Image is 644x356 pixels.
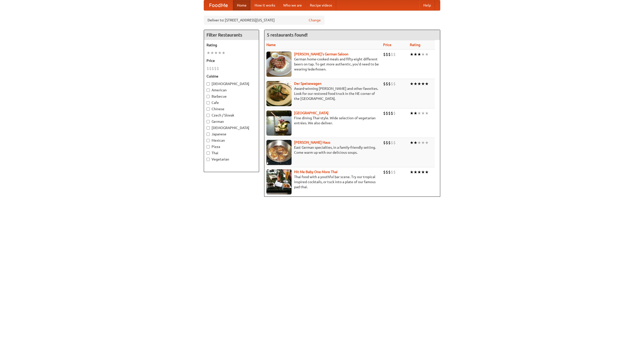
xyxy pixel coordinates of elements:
li: ★ [414,140,417,145]
li: ★ [417,52,421,57]
label: Chinese [207,106,256,111]
label: Cafe [207,100,256,105]
li: $ [207,66,209,71]
input: American [207,89,210,92]
a: [PERSON_NAME] Haus [294,140,330,144]
li: $ [388,110,391,116]
li: $ [393,169,396,175]
p: East German specialties, in a family-friendly setting. Come warm up with our delicious soups. [266,145,379,155]
a: Help [419,0,435,10]
input: Mexican [207,139,210,142]
input: Cafe [207,101,210,104]
label: Vegetarian [207,157,256,162]
input: German [207,120,210,123]
li: $ [386,140,388,145]
li: $ [391,81,393,87]
li: $ [383,140,386,145]
img: speisewagen.jpg [266,81,292,106]
label: Pizza [207,144,256,149]
p: German home-cooked meals and fifty-eight different beers on tap. To get more authentic, you'd nee... [266,57,379,72]
li: ★ [414,169,417,175]
li: $ [391,169,393,175]
li: $ [388,169,391,175]
img: babythai.jpg [266,169,292,194]
input: [DEMOGRAPHIC_DATA] [207,126,210,130]
li: $ [383,52,386,57]
input: Chinese [207,107,210,111]
li: $ [388,52,391,57]
li: ★ [214,50,218,56]
input: Pizza [207,145,210,148]
input: [DEMOGRAPHIC_DATA] [207,82,210,86]
a: Rating [410,43,420,47]
li: $ [393,140,396,145]
div: Deliver to: [STREET_ADDRESS][US_STATE] [204,16,325,25]
h5: Cuisine [207,74,256,79]
li: $ [212,66,214,71]
p: Award-winning [PERSON_NAME] and other favorites. Look for our restored food truck in the NE corne... [266,86,379,101]
li: ★ [425,169,429,175]
li: ★ [410,140,414,145]
a: [PERSON_NAME]'s German Saloon [294,52,348,56]
a: Name [266,43,276,47]
li: $ [386,110,388,116]
label: Japanese [207,132,256,137]
a: Recipe videos [306,0,336,10]
li: $ [209,66,212,71]
li: $ [386,81,388,87]
li: ★ [410,52,414,57]
li: ★ [421,140,425,145]
label: Thai [207,150,256,155]
li: $ [383,81,386,87]
input: Czech / Slovak [207,114,210,117]
input: Thai [207,151,210,155]
li: $ [217,66,219,71]
li: $ [383,110,386,116]
li: $ [391,140,393,145]
label: American [207,88,256,93]
li: $ [393,81,396,87]
p: Fine dining Thai-style. Wide selection of vegetarian entrées. We also deliver. [266,115,379,126]
img: satay.jpg [266,110,292,136]
li: ★ [417,140,421,145]
li: ★ [421,81,425,87]
li: ★ [414,110,417,116]
li: ★ [207,50,210,56]
li: ★ [218,50,222,56]
img: kohlhaus.jpg [266,140,292,165]
p: Thai food with a youthful bar scene. Try our tropical inspired cocktails, or tuck into a plate of... [266,174,379,189]
li: ★ [425,52,429,57]
label: Mexican [207,138,256,143]
li: $ [388,140,391,145]
img: esthers.jpg [266,52,292,77]
li: ★ [414,81,417,87]
li: ★ [417,169,421,175]
li: ★ [425,81,429,87]
a: FoodMe [204,0,233,10]
li: $ [214,66,217,71]
label: [DEMOGRAPHIC_DATA] [207,125,256,130]
li: $ [383,169,386,175]
li: ★ [421,169,425,175]
li: ★ [417,110,421,116]
input: Japanese [207,133,210,136]
li: ★ [425,140,429,145]
li: ★ [421,110,425,116]
li: $ [393,52,396,57]
a: Change [309,18,321,23]
a: Der Speisewagen [294,82,321,86]
li: $ [393,110,396,116]
label: Czech / Slovak [207,113,256,118]
h5: Rating [207,43,256,48]
b: [GEOGRAPHIC_DATA] [294,111,329,115]
a: Home [233,0,251,10]
li: ★ [425,110,429,116]
a: Hit Me Baby One More Thai [294,170,338,174]
li: ★ [421,52,425,57]
ng-pluralize: 5 restaurants found! [267,32,308,37]
li: $ [391,110,393,116]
